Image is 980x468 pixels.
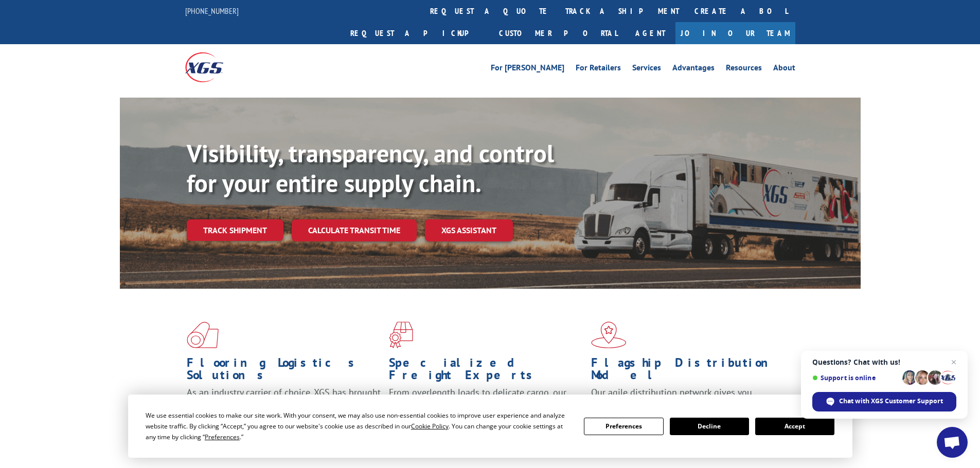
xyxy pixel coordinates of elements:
span: Our agile distribution network gives you nationwide inventory management on demand. [591,386,780,410]
div: Open chat [937,427,968,458]
span: Support is online [812,374,899,382]
a: XGS ASSISTANT [425,219,513,241]
div: Cookie Consent Prompt [128,395,852,458]
button: Preferences [584,418,663,435]
span: Questions? Chat with us! [812,358,956,366]
a: About [773,64,795,75]
a: Advantages [672,64,715,75]
a: For [PERSON_NAME] [491,64,564,75]
a: Request a pickup [343,22,491,44]
span: Preferences [205,433,240,441]
img: xgs-icon-total-supply-chain-intelligence-red [187,322,219,348]
a: Agent [625,22,675,44]
a: Join Our Team [675,22,795,44]
a: Customer Portal [491,22,625,44]
div: We use essential cookies to make our site work. With your consent, we may also use non-essential ... [146,410,572,442]
img: xgs-icon-focused-on-flooring-red [389,322,413,348]
span: Cookie Policy [411,422,449,430]
b: Visibility, transparency, and control for your entire supply chain. [187,137,554,199]
h1: Flagship Distribution Model [591,357,786,386]
span: Chat with XGS Customer Support [839,397,943,406]
span: Close chat [948,356,960,368]
span: As an industry carrier of choice, XGS has brought innovation and dedication to flooring logistics... [187,386,381,423]
a: [PHONE_NUMBER] [185,6,239,16]
p: From overlength loads to delicate cargo, our experienced staff knows the best way to move your fr... [389,386,583,432]
a: Services [632,64,661,75]
h1: Flooring Logistics Solutions [187,357,381,386]
a: For Retailers [576,64,621,75]
a: Track shipment [187,219,283,241]
img: xgs-icon-flagship-distribution-model-red [591,322,627,348]
a: Resources [726,64,762,75]
h1: Specialized Freight Experts [389,357,583,386]
div: Chat with XGS Customer Support [812,392,956,411]
a: Calculate transit time [292,219,417,241]
button: Accept [755,418,834,435]
button: Decline [670,418,749,435]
